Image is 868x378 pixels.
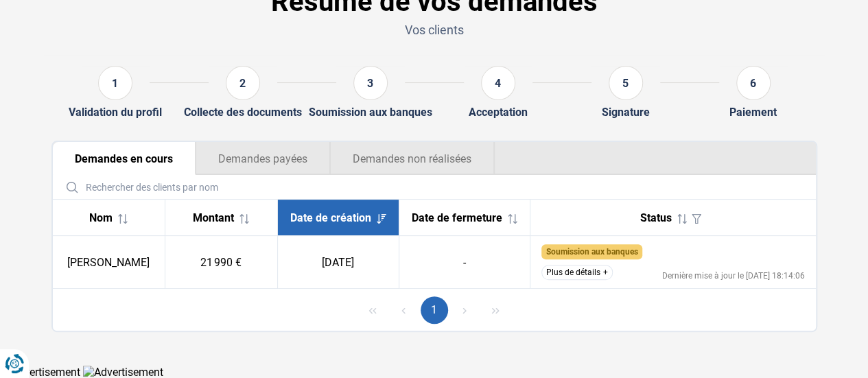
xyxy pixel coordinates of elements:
span: Soumission aux banques [546,247,637,257]
div: Soumission aux banques [309,106,432,119]
div: 6 [736,66,771,100]
div: 5 [609,66,643,100]
div: 2 [226,66,260,100]
span: Status [640,211,672,224]
p: Vos clients [51,21,817,38]
span: Nom [89,211,113,224]
span: Montant [193,211,234,224]
div: Dernière mise à jour le [DATE] 18:14:06 [662,272,805,280]
button: Previous Page [390,296,417,324]
span: Date de fermeture [412,211,502,224]
div: Validation du profil [69,106,162,119]
button: Plus de détails [541,265,613,280]
div: 4 [481,66,515,100]
td: [PERSON_NAME] [53,236,165,289]
div: 3 [353,66,388,100]
div: 1 [98,66,132,100]
button: Demandes non réalisées [330,142,495,175]
button: First Page [359,296,386,324]
input: Rechercher des clients par nom [58,175,810,199]
td: - [399,236,530,289]
button: Next Page [451,296,478,324]
div: Signature [602,106,650,119]
td: 21 990 € [165,236,277,289]
button: Demandes payées [196,142,330,175]
button: Last Page [482,296,509,324]
button: Demandes en cours [53,142,196,175]
div: Paiement [729,106,777,119]
span: Date de création [290,211,371,224]
button: Page 1 [421,296,448,324]
div: Acceptation [469,106,528,119]
td: [DATE] [277,236,399,289]
div: Collecte des documents [184,106,302,119]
